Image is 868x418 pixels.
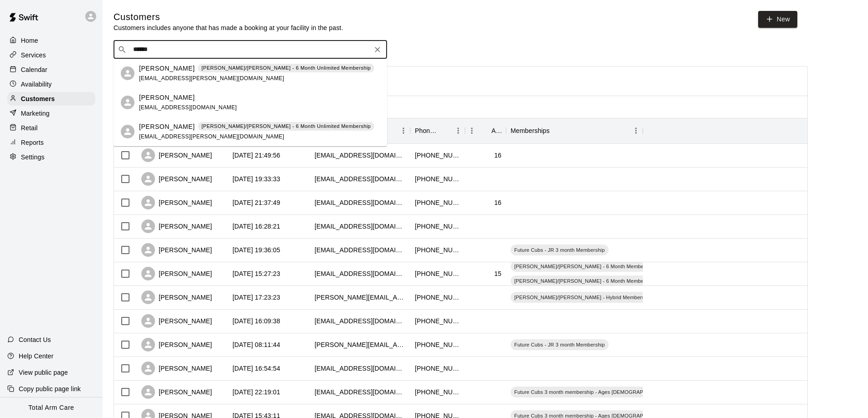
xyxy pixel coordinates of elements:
a: Reports [7,136,95,149]
button: Sort [550,124,563,137]
div: 2025-08-28 22:19:01 [232,387,280,397]
a: Services [7,48,95,62]
button: Menu [629,124,643,138]
a: Settings [7,150,95,164]
div: jpd732@gmail.com [315,316,406,326]
div: Memberships [511,118,550,143]
a: Home [7,34,95,47]
div: 2025-09-08 19:33:33 [232,174,280,184]
span: [PERSON_NAME]/[PERSON_NAME] - 6 Month Membership - 2x per week [511,263,692,270]
p: Help Center [19,352,53,361]
span: Future Cubs - JR 3 month Membership [511,246,609,254]
p: [PERSON_NAME] [139,64,195,73]
p: Home [21,36,38,45]
a: Calendar [7,63,95,76]
div: Phone Number [415,118,439,143]
div: [PERSON_NAME] [141,148,212,162]
div: [PERSON_NAME] [141,338,212,352]
div: +17324399769 [415,340,460,349]
a: Customers [7,92,95,106]
div: +19736103382 [415,387,460,397]
div: Future Cubs - JR 3 month Membership [511,245,609,255]
a: Retail [7,121,95,135]
a: Marketing [7,107,95,120]
a: New [758,11,797,28]
p: Total Arm Care [28,403,74,413]
span: [EMAIL_ADDRESS][DOMAIN_NAME] [139,104,237,111]
div: +19543263871 [415,198,460,207]
div: Age [465,118,506,143]
div: kmrafter@gmail.com [315,364,406,373]
p: Calendar [21,65,47,74]
div: Kelly Hadden [121,66,134,80]
div: toddfisher29@gmail.com [315,174,406,184]
div: Search customers by name or email [114,41,387,59]
div: Shane Hadden [121,125,134,138]
button: Sort [479,124,491,137]
div: javierbon9918@gmail.com [315,198,406,207]
span: [EMAIL_ADDRESS][PERSON_NAME][DOMAIN_NAME] [139,75,284,82]
div: obrienjake09@gmail.com [315,151,406,160]
div: 2025-09-08 21:49:56 [232,151,280,160]
div: +19083978761 [415,316,460,326]
div: +19084039758 [415,222,460,231]
span: [PERSON_NAME]/[PERSON_NAME] - Hybrid Membership [511,294,655,301]
span: [PERSON_NAME]/[PERSON_NAME] - 6 Month Membership - 2x per week [511,277,692,285]
div: [PERSON_NAME] [141,172,212,186]
div: [PERSON_NAME] [141,219,212,233]
div: +19082163741 [415,364,460,373]
div: 16 [494,151,501,160]
div: [PERSON_NAME]/[PERSON_NAME] - 6 Month Membership - 2x per week [511,275,692,286]
div: [PERSON_NAME]/[PERSON_NAME] - 6 Month Membership - 2x per week [511,261,692,272]
p: [PERSON_NAME]/[PERSON_NAME] - 6 Month Unlimited Membership [201,64,371,72]
div: [PERSON_NAME] [141,196,212,209]
p: View public page [19,368,68,377]
div: Email [310,118,410,143]
a: Availability [7,77,95,91]
p: Customers includes anyone that has made a booking at your facility in the past. [114,23,343,32]
div: Memberships [506,118,643,143]
div: 15 [494,269,501,278]
div: 2025-09-02 15:27:23 [232,269,280,278]
div: +12017870217 [415,269,460,278]
p: Copy public page link [19,384,81,393]
div: [PERSON_NAME] [141,267,212,280]
p: Availability [21,80,52,89]
p: Customers [21,94,55,103]
div: rodia.michael@gmail.com [315,340,406,349]
div: 16 [494,198,501,207]
div: [PERSON_NAME] [141,362,212,375]
p: Contact Us [19,335,51,344]
div: 2025-09-05 16:28:21 [232,222,280,231]
div: 2025-08-29 16:54:54 [232,364,280,373]
div: [PERSON_NAME]/[PERSON_NAME] - Hybrid Membership [511,292,655,303]
p: Retail [21,123,38,133]
p: Marketing [21,109,50,118]
p: [PERSON_NAME] [139,122,195,132]
div: 2025-09-01 17:23:23 [232,293,280,302]
span: Future Cubs 3 month membership - Ages [DEMOGRAPHIC_DATA]+ [511,388,677,396]
div: 2025-09-02 19:36:05 [232,245,280,255]
button: Menu [465,124,479,138]
button: Menu [451,124,465,138]
div: lesliesalmonotr@gmail.com [315,245,406,255]
p: [PERSON_NAME] [139,93,195,102]
span: [EMAIL_ADDRESS][PERSON_NAME][DOMAIN_NAME] [139,133,284,140]
div: ghesse202@gmail.com [315,269,406,278]
p: [PERSON_NAME]/[PERSON_NAME] - 6 Month Unlimited Membership [201,122,371,130]
p: Services [21,51,46,60]
div: +19737031789 [415,174,460,184]
h5: Customers [114,11,343,23]
div: [PERSON_NAME] [141,385,212,399]
div: [PERSON_NAME] [141,314,212,328]
div: munoz_albert@yahoo.com [315,222,406,231]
